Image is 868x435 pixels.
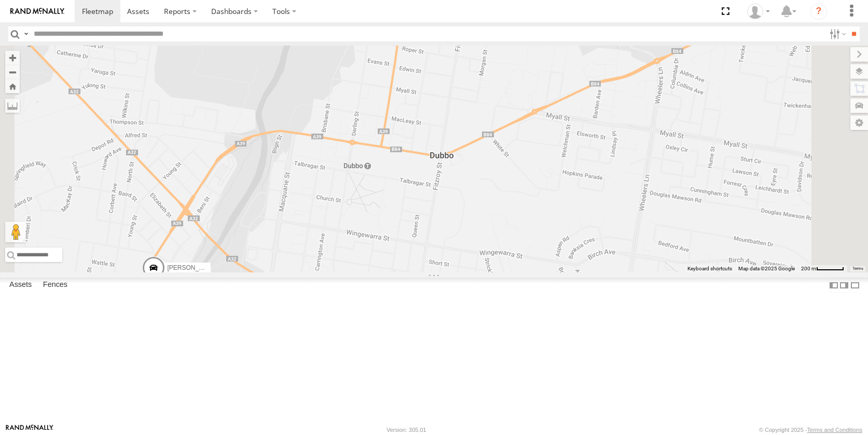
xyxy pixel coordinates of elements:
[4,278,37,293] label: Assets
[850,278,860,293] label: Hide Summary Table
[6,425,53,435] a: Visit our Website
[798,265,847,272] button: Map scale: 200 m per 50 pixels
[10,8,64,15] img: rand-logo.svg
[801,266,816,271] span: 200 m
[5,79,20,93] button: Zoom Home
[810,3,827,20] i: ?
[738,266,795,271] span: Map data ©2025 Google
[5,98,20,113] label: Measure
[5,65,20,79] button: Zoom out
[5,51,20,65] button: Zoom in
[5,222,26,242] button: Drag Pegman onto the map to open Street View
[839,278,849,293] label: Dock Summary Table to the Right
[743,4,774,19] div: Jake Allan
[167,265,218,272] span: [PERSON_NAME]
[38,278,73,293] label: Fences
[829,278,839,293] label: Dock Summary Table to the Left
[825,26,848,41] label: Search Filter Options
[387,427,426,433] div: Version: 305.01
[852,267,863,271] a: Terms
[759,427,862,433] div: © Copyright 2025 -
[807,427,862,433] a: Terms and Conditions
[850,115,868,130] label: Map Settings
[687,265,732,272] button: Keyboard shortcuts
[22,26,30,41] label: Search Query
